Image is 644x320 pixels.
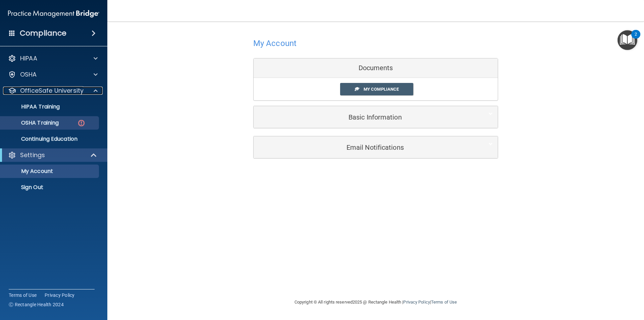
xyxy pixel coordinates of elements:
button: Open Resource Center, 2 new notifications [618,30,637,50]
p: OSHA Training [4,120,59,126]
div: Copyright © All rights reserved 2025 @ Rectangle Health | | [253,291,498,313]
div: Documents [254,58,498,78]
p: Sign Out [4,184,96,191]
a: Basic Information [259,109,493,125]
img: danger-circle.6113f641.png [77,119,86,127]
span: My Compliance [364,87,399,92]
p: HIPAA [20,54,37,62]
div: 2 [635,34,637,43]
a: Email Notifications [259,140,493,155]
p: Continuing Education [4,136,96,142]
h5: Email Notifications [259,144,472,151]
h5: Basic Information [259,113,472,121]
p: Settings [20,151,45,159]
a: OfficeSafe University [8,87,98,95]
p: OfficeSafe University [20,87,84,95]
a: OSHA [8,71,98,79]
a: HIPAA [8,54,98,62]
span: Ⓒ Rectangle Health 2024 [9,301,64,308]
a: Privacy Policy [403,300,430,305]
p: OSHA [20,71,37,79]
p: My Account [4,168,96,175]
p: HIPAA Training [4,103,60,110]
a: Privacy Policy [45,292,75,299]
h4: Compliance [20,29,66,38]
a: Settings [8,151,97,159]
img: PMB logo [8,7,99,20]
h4: My Account [253,39,297,48]
a: Terms of Use [431,300,457,305]
a: Terms of Use [9,292,37,299]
